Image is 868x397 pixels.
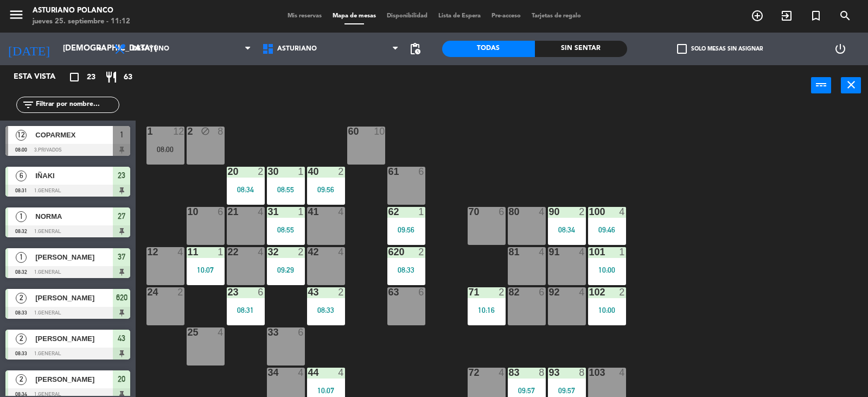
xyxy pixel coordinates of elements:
[619,207,626,217] div: 4
[35,292,113,304] span: [PERSON_NAME]
[751,9,764,22] i: add_circle_outline
[258,287,264,297] div: 6
[87,71,95,84] span: 23
[307,306,345,314] div: 08:33
[308,207,309,217] div: 41
[338,368,344,377] div: 4
[218,127,224,136] div: 8
[469,287,469,297] div: 71
[387,266,425,274] div: 08:33
[388,247,389,257] div: 620
[535,41,628,57] div: Sin sentar
[579,287,585,297] div: 4
[146,146,184,153] div: 08:00
[308,368,309,377] div: 44
[418,247,425,257] div: 2
[388,207,389,217] div: 62
[588,306,626,314] div: 10:00
[677,44,763,54] label: Solo mesas sin asignar
[33,16,130,27] div: jueves 25. septiembre - 11:12
[187,266,225,274] div: 10:07
[677,44,687,54] span: check_box_outline_blank
[809,9,822,22] i: turned_in_not
[508,387,546,394] div: 09:57
[267,226,305,234] div: 08:55
[619,287,626,297] div: 2
[267,186,305,193] div: 08:55
[509,368,509,377] div: 83
[227,186,265,193] div: 08:34
[442,41,535,57] div: Todas
[118,250,125,263] span: 37
[588,266,626,274] div: 10:00
[409,42,422,55] span: pending_actions
[16,333,27,344] span: 2
[499,368,505,377] div: 4
[338,247,344,257] div: 4
[228,167,228,177] div: 20
[469,368,469,377] div: 72
[282,13,327,19] span: Mis reservas
[35,170,113,181] span: IÑAKI
[268,247,269,257] div: 32
[579,207,585,217] div: 2
[124,71,132,84] span: 63
[338,167,344,177] div: 2
[548,387,586,394] div: 09:57
[201,127,210,136] i: block
[268,327,269,337] div: 33
[589,207,590,217] div: 100
[8,7,24,27] button: menu
[68,71,81,84] i: crop_square
[307,186,345,193] div: 09:56
[177,247,184,257] div: 4
[118,373,125,386] span: 20
[93,42,106,55] i: arrow_drop_down
[387,226,425,234] div: 09:56
[298,368,304,377] div: 4
[539,247,545,257] div: 4
[268,368,269,377] div: 34
[268,207,269,217] div: 31
[619,368,626,377] div: 4
[468,306,506,314] div: 10:16
[834,42,847,55] i: power_settings_new
[268,167,269,177] div: 30
[298,247,304,257] div: 2
[388,167,389,177] div: 61
[258,167,264,177] div: 2
[381,13,433,19] span: Disponibilidad
[298,207,304,217] div: 1
[374,127,385,136] div: 10
[815,78,828,91] i: power_input
[188,207,188,217] div: 10
[277,45,317,53] span: Asturiano
[132,45,169,53] span: Desayuno
[16,211,27,222] span: 1
[589,247,590,257] div: 101
[218,207,224,217] div: 6
[539,207,545,217] div: 4
[499,287,505,297] div: 2
[539,368,545,377] div: 8
[418,287,425,297] div: 6
[118,210,125,223] span: 27
[267,266,305,274] div: 09:29
[308,287,309,297] div: 43
[499,207,505,217] div: 6
[218,327,224,337] div: 4
[16,171,27,181] span: 6
[839,9,852,22] i: search
[509,287,509,297] div: 82
[118,332,125,345] span: 43
[589,368,590,377] div: 103
[619,247,626,257] div: 1
[116,291,127,304] span: 620
[35,211,113,222] span: NORMA
[526,13,586,19] span: Tarjetas de regalo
